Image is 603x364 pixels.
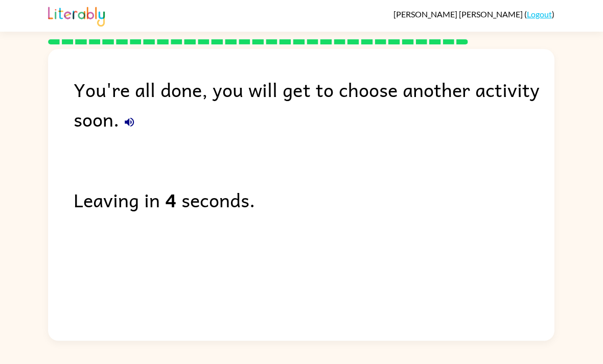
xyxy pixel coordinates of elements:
[166,185,177,214] b: 4
[527,9,552,19] a: Logout
[74,75,554,134] div: You're all done, you will get to choose another activity soon.
[393,9,524,19] span: [PERSON_NAME] [PERSON_NAME]
[393,9,554,19] div: ( )
[49,4,105,27] img: Literably
[74,185,554,214] div: Leaving in seconds.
